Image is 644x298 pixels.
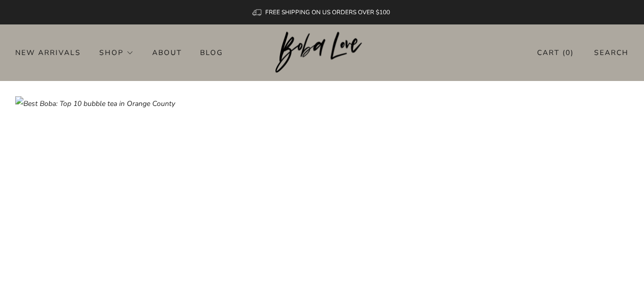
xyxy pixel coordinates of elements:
img: Boba Love [275,32,369,73]
a: Blog [200,44,223,61]
a: Search [594,44,629,61]
a: About [152,44,182,61]
a: Shop [99,44,134,61]
items-count: 0 [566,48,571,58]
a: New Arrivals [15,44,81,61]
span: FREE SHIPPING ON US ORDERS OVER $100 [265,8,390,16]
a: Boba Love [275,32,369,74]
a: Cart [537,44,574,61]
